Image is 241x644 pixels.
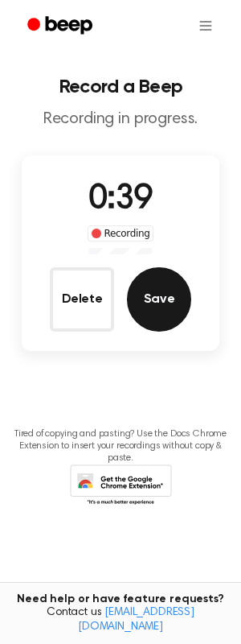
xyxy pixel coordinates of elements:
[50,267,114,332] button: Delete Audio Record
[13,428,228,464] p: Tired of copying and pasting? Use the Docs Chrome Extension to insert your recordings without cop...
[13,77,228,97] h1: Record a Beep
[13,109,228,130] p: Recording in progress.
[16,10,107,42] a: Beep
[10,606,231,634] span: Contact us
[186,6,225,45] button: Open menu
[78,607,194,633] a: [EMAIL_ADDRESS][DOMAIN_NAME]
[88,225,154,242] div: Recording
[127,267,191,332] button: Save Audio Record
[88,183,153,217] span: 0:39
